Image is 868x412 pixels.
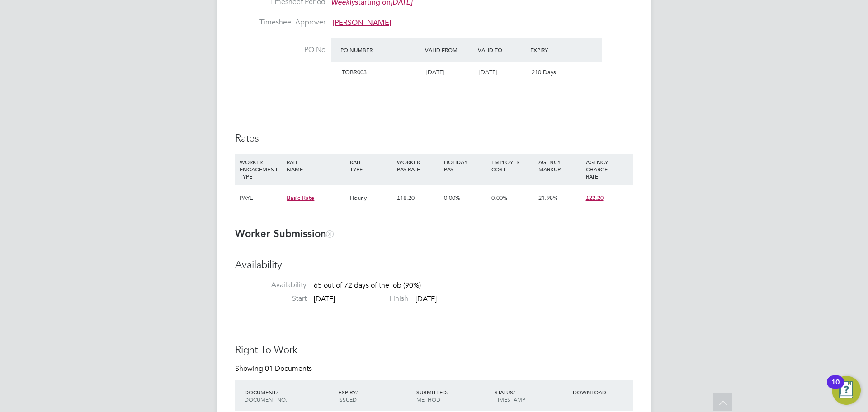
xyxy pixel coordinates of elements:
div: Showing [235,364,314,374]
span: [DATE] [415,294,437,303]
span: / [447,388,448,396]
b: Worker Submission [235,227,333,240]
div: Valid To [476,42,528,58]
span: [DATE] [479,68,497,76]
span: 21.98% [538,194,558,202]
span: 0.00% [491,194,508,202]
label: Availability [235,280,307,290]
span: 65 out of 72 days of the job (90%) [314,281,421,290]
div: AGENCY MARKUP [536,154,583,177]
div: PO Number [338,42,423,58]
span: ISSUED [338,396,357,403]
div: DOWNLOAD [571,384,633,400]
span: £22.20 [586,194,604,202]
span: 0.00% [444,194,460,202]
div: EMPLOYER COST [489,154,536,177]
div: RATE TYPE [348,154,395,177]
span: 210 Days [532,68,556,76]
div: 10 [831,382,840,394]
div: Expiry [528,42,581,58]
h3: Rates [235,132,633,145]
div: STATUS [492,384,571,407]
span: TIMESTAMP [495,396,525,403]
span: / [276,388,278,396]
h3: Right To Work [235,344,633,357]
button: Open Resource Center, 10 new notifications [832,376,861,405]
label: PO No [235,45,325,55]
span: / [356,388,358,396]
span: 01 Documents [265,364,312,373]
div: WORKER ENGAGEMENT TYPE [237,154,284,185]
label: Timesheet Approver [235,18,325,27]
div: £18.20 [395,185,442,211]
div: RATE NAME [284,154,347,177]
div: SUBMITTED [414,384,492,407]
span: [DATE] [426,68,444,76]
label: Start [235,294,307,303]
div: DOCUMENT [242,384,336,407]
span: TOBR003 [342,68,367,76]
h3: Availability [235,259,633,272]
div: HOLIDAY PAY [442,154,489,177]
div: EXPIRY [336,384,414,407]
div: Valid From [423,42,476,58]
span: [PERSON_NAME] [333,18,391,27]
span: [DATE] [314,294,335,303]
div: WORKER PAY RATE [395,154,442,177]
span: METHOD [416,396,440,403]
div: AGENCY CHARGE RATE [584,154,631,185]
span: DOCUMENT NO. [245,396,287,403]
div: PAYE [237,185,284,211]
span: Basic Rate [287,194,314,202]
label: Finish [337,294,408,303]
div: Hourly [348,185,395,211]
span: / [513,388,515,396]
